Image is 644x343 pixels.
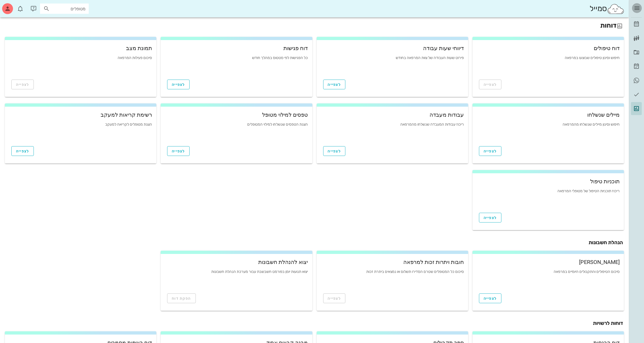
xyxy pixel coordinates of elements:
div: פירוט שעות העבודה של צוות המרפאה בחודש [321,56,464,72]
div: כל הפגישות לפי סטטוס במהלך חודש [165,56,308,72]
div: סיכום הטיפולים והתקבולים היומיים במרפאה [477,270,620,286]
div: חיפוש וסינון טיפולים שבוצעו במרפאה [477,56,620,72]
h3: דוחות לרשויות [6,319,623,327]
div: טפסים למילוי מטופל [165,112,308,117]
div: סיכום כל המטופלים שטרם הסדירו תשלום או נמצאים ביתרת זכות [321,270,464,286]
div: ריכוז עבודות המעבדה שנשלחו מהמרפאה [321,122,464,139]
div: חיפוש וסינון מיילים שנשלחו מהמרפאה [477,122,620,139]
span: לצפייה [16,149,29,153]
div: יצוא תנועות יומן בפורמט חשבשבת עבור מערכת הנהלת חשבונות [165,270,308,286]
h2: דוחות [6,21,623,30]
h3: הנהלת חשבונות [6,239,623,246]
span: לצפייה [484,149,497,153]
div: סמייל [590,3,625,15]
a: לצפייה [479,213,501,223]
div: תמונת מצב [9,45,152,51]
a: לצפייה [167,146,190,156]
div: הצגת הטפסים שנשלחו למילוי המטופלים [165,122,308,139]
div: מיילים שנשלחו [477,112,620,117]
img: SmileCloud logo [607,4,625,14]
a: לצפייה [479,146,501,156]
div: יצוא להנהלת חשבונות [165,259,308,265]
div: תוכניות טיפול [477,179,620,184]
div: הצגת מטופלים לקריאה למעקב [9,122,152,139]
div: רשימת קריאות למעקב [9,112,152,117]
span: לצפייה [484,296,497,301]
span: לצפייה [172,82,185,87]
button: לצפייה [323,80,346,89]
span: לצפייה [328,82,341,87]
a: לצפייה [11,146,34,156]
div: דוח פגישות [165,45,308,51]
span: לצפייה [484,215,497,220]
a: לצפייה [479,293,501,303]
span: לצפייה [328,149,341,153]
div: חובות ויתרות זכות למרפאה [321,259,464,265]
a: לצפייה [323,146,346,156]
div: [PERSON_NAME] [477,259,620,265]
span: לצפייה [172,149,185,153]
div: עבודות מעבדה [321,112,464,117]
div: דוח טיפולים [477,45,620,51]
div: ריכוז תוכניות הטיפול של מטופלי המרפאה [477,189,620,205]
div: דיווחי שעות עבודה [321,45,464,51]
span: תג [16,4,19,8]
a: לצפייה [167,80,190,89]
div: סיכום פעילות המרפאה [9,56,152,72]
